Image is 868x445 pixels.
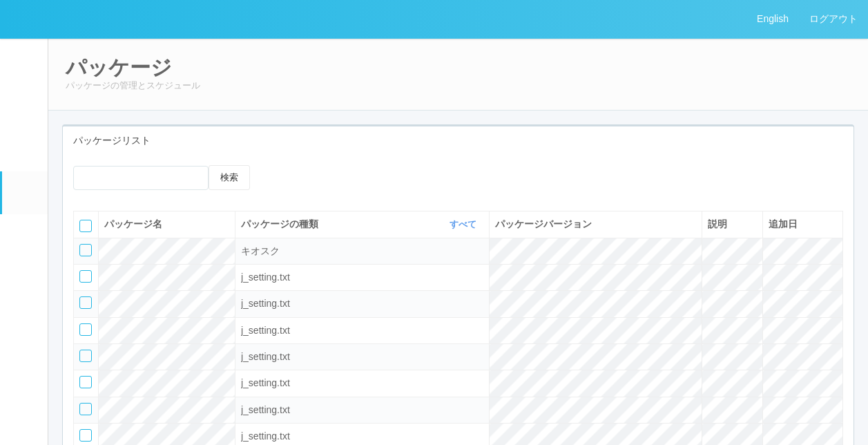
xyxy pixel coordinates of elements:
[209,165,250,190] button: 検索
[769,218,798,229] span: 追加日
[495,218,592,229] span: パッケージバージョン
[2,214,48,256] a: メンテナンス通知
[104,218,162,229] span: パッケージ名
[241,429,483,444] div: ksdpackage.tablefilter.jsetting
[241,296,483,311] div: ksdpackage.tablefilter.jsetting
[2,256,48,299] a: クライアントリンク
[2,299,48,341] a: アラート設定
[241,323,483,338] div: ksdpackage.tablefilter.jsetting
[241,403,483,417] div: ksdpackage.tablefilter.jsetting
[66,56,851,79] h2: パッケージ
[241,217,322,231] span: パッケージの種類
[66,79,851,93] p: パッケージの管理とスケジュール
[63,126,853,155] div: パッケージリスト
[2,123,48,171] a: ターミナル
[2,171,48,214] a: パッケージ
[708,217,757,231] div: 説明
[241,350,483,364] div: ksdpackage.tablefilter.jsetting
[241,376,483,390] div: ksdpackage.tablefilter.jsetting
[241,270,483,285] div: ksdpackage.tablefilter.jsetting
[446,218,483,231] button: すべて
[450,219,480,229] a: すべて
[2,38,48,80] a: イベントログ
[2,384,48,426] a: ドキュメントを管理
[2,80,48,122] a: ユーザー
[2,341,48,384] a: コンテンツプリント
[241,244,483,258] div: ksdpackage.tablefilter.kiosk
